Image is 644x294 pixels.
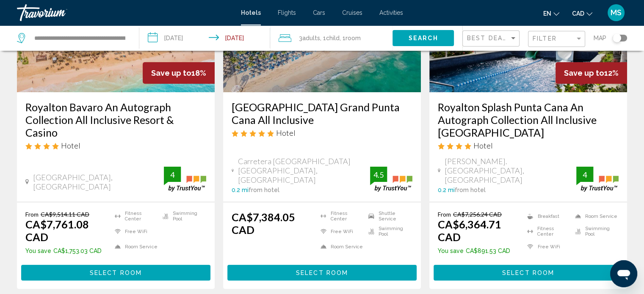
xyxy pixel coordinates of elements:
a: Hotels [241,9,261,16]
span: Filter [533,35,557,42]
span: , 1 [320,32,340,44]
img: trustyou-badge.svg [164,167,206,192]
span: Best Deals [467,35,511,41]
button: Check-in date: Dec 29, 2025 Check-out date: Jan 5, 2026 [139,25,270,51]
a: Select Room [434,267,623,276]
li: Fitness Center [111,211,158,222]
button: Select Room [434,265,623,280]
del: CA$9,514.11 CAD [41,211,89,218]
span: [GEOGRAPHIC_DATA], [GEOGRAPHIC_DATA] [33,173,164,191]
li: Swimming Pool [158,211,206,222]
span: Save up to [151,69,191,77]
li: Free WiFi [111,226,158,237]
li: Room Service [111,241,158,252]
span: en [543,10,551,17]
div: 4 [576,170,593,180]
button: Change language [543,7,559,19]
span: Hotel [473,141,493,150]
del: CA$7,256.24 CAD [453,211,502,218]
div: 4 [164,170,181,180]
span: MS [611,8,622,17]
span: 0.2 mi [438,187,455,193]
li: Swimming Pool [364,226,412,237]
li: Free WiFi [316,226,365,237]
button: User Menu [605,4,627,22]
img: trustyou-badge.svg [370,167,412,192]
li: Room Service [316,241,365,252]
a: Select Room [227,267,417,276]
li: Shuttle Service [364,211,412,222]
div: 12% [556,62,627,84]
span: from hotel [249,187,279,193]
span: [PERSON_NAME]. [GEOGRAPHIC_DATA], [GEOGRAPHIC_DATA] [445,157,576,184]
span: From [438,211,451,218]
span: 3 [299,32,320,44]
span: Child [326,35,340,41]
button: Select Room [21,265,210,280]
span: Select Room [296,269,348,276]
li: Swimming Pool [571,226,619,237]
li: Fitness Center [316,211,365,222]
div: 4 star Hotel [438,141,619,150]
div: 4.5 [370,170,387,180]
span: Hotel [61,141,80,150]
li: Free WiFi [523,241,571,252]
span: 0.2 mi [232,187,249,193]
a: Select Room [21,267,210,276]
span: Room [345,35,361,41]
a: [GEOGRAPHIC_DATA] Grand Punta Cana All Inclusive [232,101,412,126]
button: Change currency [572,7,592,19]
p: CA$1,753.03 CAD [25,247,111,254]
li: Fitness Center [523,226,571,237]
span: Select Room [90,269,142,276]
span: , 1 [340,32,361,44]
span: Hotel [276,128,296,137]
button: Select Room [227,265,417,280]
iframe: Button to launch messaging window [610,260,637,287]
a: Travorium [17,4,232,21]
a: Activities [379,9,403,16]
span: Select Room [502,269,554,276]
a: Royalton Splash Punta Cana An Autograph Collection All Inclusive [GEOGRAPHIC_DATA] [438,101,619,139]
a: Royalton Bavaro An Autograph Collection All Inclusive Resort & Casino [25,101,206,139]
button: Toggle map [606,34,627,42]
li: Room Service [571,211,619,222]
ins: CA$6,364.71 CAD [438,218,501,243]
button: Travelers: 3 adults, 1 child [270,25,392,51]
span: from hotel [455,187,486,193]
button: Filter [528,30,585,48]
div: 5 star Hotel [232,128,412,137]
a: Flights [278,9,296,16]
span: You save [25,247,51,254]
span: Map [594,32,606,44]
li: Breakfast [523,211,571,222]
a: Cruises [342,9,362,16]
span: Carretera [GEOGRAPHIC_DATA] [GEOGRAPHIC_DATA], [GEOGRAPHIC_DATA] [238,157,370,184]
ins: CA$7,384.05 CAD [232,211,295,236]
span: From [25,211,39,218]
p: CA$891.53 CAD [438,247,523,254]
mat-select: Sort by [467,35,517,42]
div: 18% [143,62,215,84]
ins: CA$7,761.08 CAD [25,218,89,243]
span: You save [438,247,464,254]
span: Search [409,35,438,42]
button: Search [392,30,454,46]
img: trustyou-badge.svg [576,167,619,192]
span: Save up to [564,69,604,77]
span: CAD [572,10,584,17]
span: Adults [302,35,320,41]
div: 4 star Hotel [25,141,206,150]
a: Cars [313,9,325,16]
